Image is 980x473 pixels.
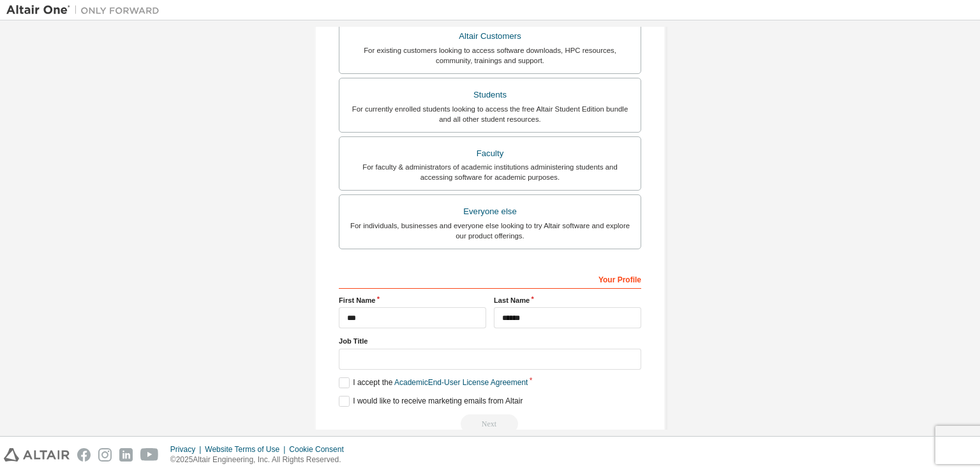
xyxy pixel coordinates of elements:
[140,448,159,462] img: youtube.svg
[347,203,633,221] div: Everyone else
[98,448,112,462] img: instagram.svg
[494,295,641,305] label: Last Name
[4,448,70,462] img: altair_logo.svg
[205,444,289,455] div: Website Terms of Use
[347,162,633,182] div: For faculty & administrators of academic institutions administering students and accessing softwa...
[347,27,633,45] div: Altair Customers
[339,268,641,289] div: Your Profile
[77,448,91,462] img: facebook.svg
[347,221,633,241] div: For individuals, businesses and everyone else looking to try Altair software and explore our prod...
[339,336,641,346] label: Job Title
[6,4,166,17] img: Altair One
[170,444,205,455] div: Privacy
[170,455,352,465] p: © 2025 Altair Engineering, Inc. All Rights Reserved.
[347,104,633,124] div: For currently enrolled students looking to access the free Altair Student Edition bundle and all ...
[339,414,641,433] div: Email already exists
[347,145,633,163] div: Faculty
[347,86,633,104] div: Students
[347,45,633,66] div: For existing customers looking to access software downloads, HPC resources, community, trainings ...
[339,396,523,407] label: I would like to receive marketing emails from Altair
[394,378,528,387] a: Academic End-User License Agreement
[339,295,486,305] label: First Name
[339,377,528,388] label: I accept the
[119,448,133,462] img: linkedin.svg
[289,444,351,455] div: Cookie Consent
